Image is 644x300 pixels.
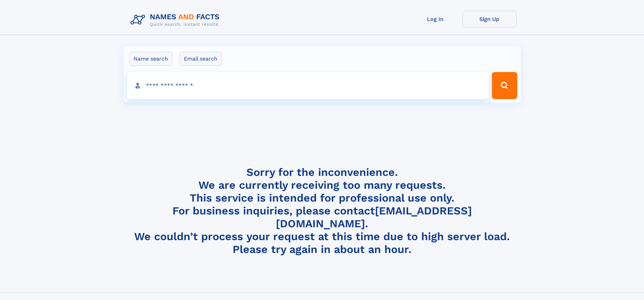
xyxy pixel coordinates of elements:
[127,72,489,99] input: search input
[462,11,517,27] a: Sign Up
[408,11,462,27] a: Log In
[128,11,225,29] img: Logo Names and Facts
[492,72,517,99] button: Search Button
[276,204,472,230] a: [EMAIL_ADDRESS][DOMAIN_NAME]
[129,52,172,66] label: Name search
[180,52,222,66] label: Email search
[128,166,517,256] h4: Sorry for the inconvenience. We are currently receiving too many requests. This service is intend...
